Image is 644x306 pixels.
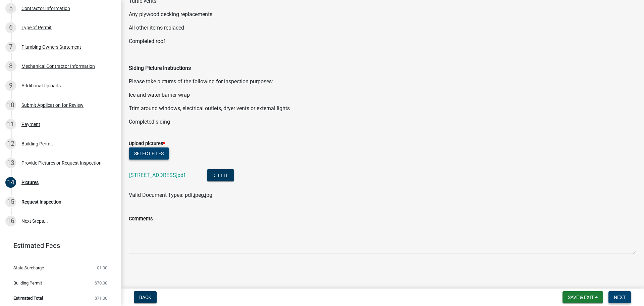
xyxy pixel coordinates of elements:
[129,147,169,160] button: Select files
[129,37,636,45] p: Completed roof
[562,291,603,303] button: Save & Exit
[21,83,61,88] div: Additional Uploads
[21,6,70,11] div: Contractor Information
[21,25,52,30] div: Type of Permit
[207,169,234,181] button: Delete
[95,281,107,285] span: $70.00
[5,196,16,207] div: 15
[21,161,102,165] div: Provide Pictures or Request Inspection
[129,172,185,178] a: [STREET_ADDRESS]pdf
[5,177,16,188] div: 14
[129,24,636,32] p: All other items replaced
[134,291,157,303] button: Back
[97,266,107,270] span: $1.00
[5,22,16,33] div: 6
[5,216,16,226] div: 16
[129,141,165,146] label: Upload pictures
[5,158,16,168] div: 13
[21,141,53,146] div: Building Permit
[129,192,212,198] span: Valid Document Types: pdf,jpeg,jpg
[608,291,631,303] button: Next
[5,119,16,130] div: 11
[5,61,16,72] div: 8
[207,173,234,179] wm-modal-confirm: Delete Document
[129,65,191,71] strong: Siding Picture Instructions
[568,295,594,300] span: Save & Exit
[5,138,16,149] div: 12
[5,100,16,111] div: 10
[21,200,61,204] div: Request Inspection
[13,296,43,300] span: Estimated Total
[129,217,153,221] label: Comments
[13,281,42,285] span: Building Permit
[5,239,110,252] a: Estimated Fees
[5,42,16,52] div: 7
[5,80,16,91] div: 9
[129,10,636,18] p: Any plywood decking replacements
[129,118,636,126] p: Completed siding
[139,295,151,300] span: Back
[95,296,107,300] span: $71.00
[5,3,16,14] div: 5
[21,64,95,69] div: Mechanical Contractor Information
[129,104,636,113] p: Trim around windows, electrical outlets, dryer vents or external lights
[21,103,84,107] div: Submit Application for Review
[13,266,44,270] span: State Surcharge
[129,78,636,86] p: Please take pictures of the following for inspection purposes:
[614,295,626,300] span: Next
[21,45,81,49] div: Plumbing Owners Statement
[129,91,636,99] p: Ice and water barrier wrap
[21,180,39,185] div: Pictures
[21,122,40,127] div: Payment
